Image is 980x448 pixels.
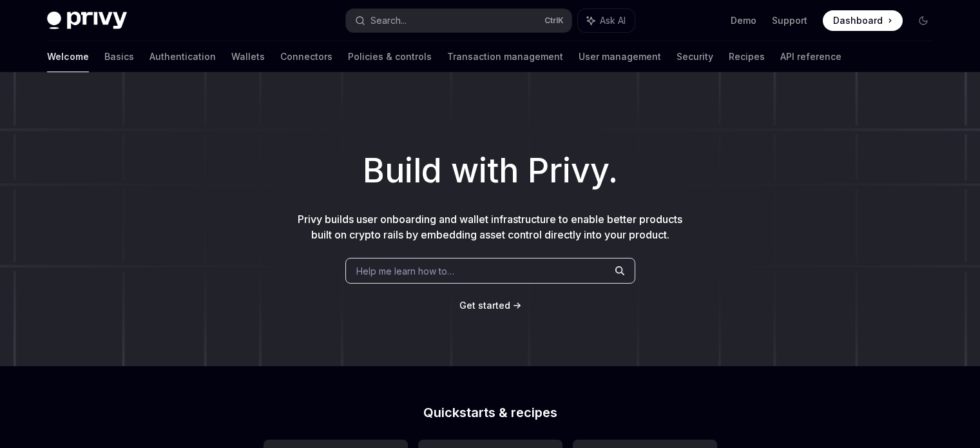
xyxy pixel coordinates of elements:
[459,300,510,311] span: Get started
[833,14,883,27] span: Dashboard
[47,41,89,72] a: Welcome
[149,41,216,72] a: Authentication
[264,406,717,419] h2: Quickstarts & recipes
[544,15,564,26] span: Ctrl K
[677,41,713,72] a: Security
[772,14,807,27] a: Support
[600,14,626,27] span: Ask AI
[731,14,756,27] a: Demo
[579,41,661,72] a: User management
[459,299,510,312] a: Get started
[348,41,432,72] a: Policies & controls
[356,264,454,278] span: Help me learn how to…
[47,12,127,30] img: dark logo
[780,41,841,72] a: API reference
[370,13,407,28] div: Search...
[913,10,934,31] button: Toggle dark mode
[298,213,682,241] span: Privy builds user onboarding and wallet infrastructure to enable better products built on crypto ...
[346,9,572,32] button: Search...CtrlK
[823,10,903,31] a: Dashboard
[447,41,563,72] a: Transaction management
[729,41,765,72] a: Recipes
[578,9,635,32] button: Ask AI
[21,146,959,196] h1: Build with Privy.
[280,41,332,72] a: Connectors
[231,41,265,72] a: Wallets
[104,41,134,72] a: Basics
